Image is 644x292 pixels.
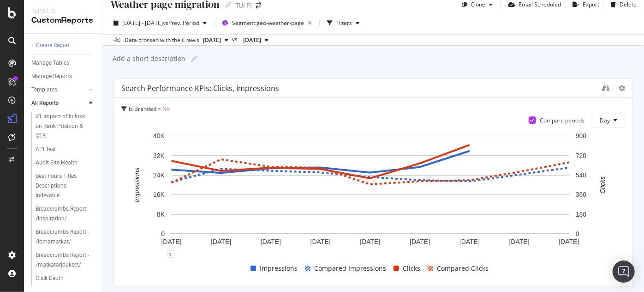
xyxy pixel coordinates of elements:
div: binoculars [602,84,609,91]
div: Reports [31,7,95,15]
div: Click Depth [36,274,64,283]
a: + Create Report [31,41,95,50]
div: Filters [336,19,352,27]
text: Clicks [599,176,606,194]
a: Breadcrumbs Report - /matkatarjoukset/ [36,250,95,270]
span: 2025 Sep. 23rd [203,36,221,44]
text: 900 [576,133,587,140]
a: #1 Impact of Inlinks on Rank Position & CTR [36,112,95,141]
button: [DATE] - [DATE]vsPrev. Period [110,16,210,30]
button: [DATE] [239,35,272,46]
text: 16K [153,191,165,199]
text: 8K [157,211,165,218]
text: 360 [576,191,587,199]
div: Audit Site Health [36,158,78,168]
div: Add a short description [112,54,185,63]
a: API Test [36,145,95,154]
div: API Test [36,145,56,154]
span: 2025 Sep. 14th [243,36,261,44]
div: 1 [167,250,174,258]
div: Manage Tables [31,58,69,68]
span: No [162,105,170,113]
div: Search Performance KPIs: Clicks, ImpressionsIs Branded = NoCompare periodsDayA chart.1Impressions... [113,79,633,286]
span: Day [600,116,610,124]
button: [DATE] [199,35,232,46]
text: [DATE] [211,238,231,245]
text: [DATE] [410,238,430,245]
text: [DATE] [310,238,331,245]
span: [DATE] - [DATE] [122,19,163,27]
text: [DATE] [360,238,380,245]
div: Breadcrumbs Report - /matkatarjoukset/ [36,250,90,270]
a: Breadcrumbs Report - /inspiration/ [36,204,95,224]
button: Segment:geo-weather-page [218,16,316,30]
div: Export [583,0,599,8]
div: Search Performance KPIs: Clicks, Impressions [121,84,279,93]
text: 180 [576,211,587,218]
text: [DATE] [559,238,579,245]
div: #1 Impact of Inlinks on Rank Position & CTR [36,112,91,141]
svg: A chart. [121,131,619,254]
text: 0 [161,231,165,238]
text: 40K [153,133,165,140]
span: vs Prev. Period [163,19,199,27]
span: Is Branded [129,105,156,113]
div: TUI FI [235,1,252,10]
div: Clone [471,0,485,8]
span: Compared Impressions [314,263,386,274]
div: Breadcrumbs Report - /inspiration/ [36,204,89,224]
button: Day [592,113,625,128]
a: Manage Tables [31,58,95,68]
a: Click Depth [36,274,95,283]
div: Email Scheduled [519,0,561,8]
a: All Reports [31,98,86,108]
span: = [158,105,161,113]
span: Segment: geo-weather-page [232,19,304,27]
a: Breadcrumbs Report - /lomamatkat/ [36,227,95,247]
div: Compare periods [540,116,584,124]
i: Edit report name [225,1,232,8]
div: Open Intercom Messenger [613,261,635,283]
div: + Create Report [31,41,70,50]
div: Best Fours Titles Descriptions Indexable [36,171,90,201]
button: Filters [323,16,363,30]
text: [DATE] [509,238,530,245]
i: Edit report name [191,55,197,62]
a: Manage Reports [31,72,95,81]
div: arrow-right-arrow-left [256,2,261,9]
div: Manage Reports [31,72,72,81]
text: 32K [153,152,165,159]
span: Compared Clicks [437,263,489,274]
a: Templates [31,85,86,95]
div: Breadcrumbs Report - /lomamatkat/ [36,227,90,247]
text: 540 [576,171,587,179]
a: Best Fours Titles Descriptions Indexable [36,171,95,201]
span: Clicks [403,263,420,274]
text: 24K [153,171,165,179]
text: 720 [576,152,587,159]
div: CustomReports [31,15,95,26]
div: Data crossed with the Crawls [125,36,199,44]
text: 0 [576,231,579,238]
div: Delete [620,0,637,8]
span: vs [232,35,239,43]
text: [DATE] [261,238,281,245]
text: [DATE] [459,238,480,245]
text: Impressions [133,168,141,202]
text: [DATE] [161,238,181,245]
span: Impressions [260,263,298,274]
a: Audit Site Health [36,158,95,168]
div: All Reports [31,98,59,108]
div: Templates [31,85,57,95]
